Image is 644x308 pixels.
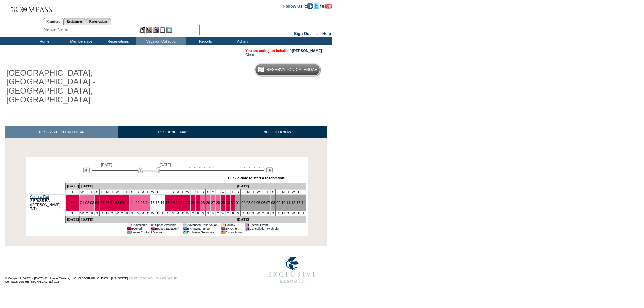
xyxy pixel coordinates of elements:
a: 27 [211,201,215,205]
td: M [140,211,145,216]
td: T [296,189,301,194]
a: 07 [110,201,114,205]
td: Exclusive Getaways [187,230,218,234]
td: W [150,189,155,194]
a: 01 [80,201,84,205]
td: M [105,189,110,194]
a: Members [43,18,63,25]
a: 26 [206,201,210,205]
td: S [235,189,240,194]
td: S [200,189,205,194]
td: M [246,211,251,216]
a: 18 [165,201,169,205]
td: © Copyright [DATE] - [DATE]. Exclusive Resorts, LLC. [GEOGRAPHIC_DATA], [US_STATE]. Compass Versi... [5,253,240,287]
a: 20 [176,201,180,205]
td: 01 [183,227,187,230]
td: T [261,211,266,216]
td: 2 BR/2.5 BA ([PERSON_NAME] or T/T) [30,194,66,211]
td: T [145,211,150,216]
td: T [216,189,221,194]
a: 08 [271,201,275,205]
td: 01 [221,230,225,234]
td: W [220,189,225,194]
td: [DATE] [235,216,306,223]
td: Reports [186,37,223,45]
a: 13 [297,201,301,205]
img: b_edit.gif [140,27,145,33]
td: F [90,211,95,216]
td: T [65,189,79,194]
img: Next [266,167,273,173]
td: M [140,189,145,194]
td: [DATE] [79,216,235,223]
td: S [200,211,205,216]
img: View [146,27,152,33]
td: S [240,211,246,216]
span: :: [315,31,318,36]
td: T [190,189,195,194]
td: S [100,211,105,216]
a: 10 [281,201,285,205]
a: NEED TO KNOW [227,126,327,138]
td: 01 [127,223,131,227]
img: Previous [83,167,90,173]
a: 29 [221,201,225,205]
img: Reservations [160,27,165,33]
td: S [276,211,281,216]
td: F [301,189,306,194]
img: Become our fan on Facebook [307,3,313,9]
a: Sign Out [294,31,311,36]
td: T [155,211,160,216]
td: S [170,211,175,216]
a: TERMS OF USE [156,276,177,280]
a: 22 [186,201,190,205]
td: T [251,211,256,216]
td: Holiday [225,223,242,227]
td: F [160,189,165,194]
a: 14 [146,201,150,205]
td: S [95,211,100,216]
a: 24 [196,201,200,205]
td: S [235,211,240,216]
td: Space Available [155,223,180,227]
td: W [115,189,120,194]
td: T [286,211,291,216]
td: Reservations [99,37,136,45]
img: b_calculator.gif [166,27,172,33]
td: Home [25,37,62,45]
td: M [281,189,286,194]
a: 12 [136,201,140,205]
td: F [266,189,271,194]
td: 01 [221,227,225,230]
td: S [205,189,210,194]
a: 31 [231,201,235,205]
div: Click a date to start a reservation [228,176,284,180]
span: [DATE] [160,163,171,167]
td: 01 [127,230,131,234]
td: M [211,189,216,194]
td: ER Other [225,227,242,230]
td: 01 [127,227,131,230]
div: Member Name: [44,27,69,33]
td: T [296,211,301,216]
td: T [180,189,185,194]
a: PRIVACY POLICY [129,276,153,280]
img: Subscribe to our YouTube Channel [320,4,332,9]
td: Vacation Collection [136,37,186,45]
td: W [150,211,155,216]
td: S [130,211,135,216]
a: 03 [90,201,94,205]
a: 13 [141,201,145,205]
a: Residences [63,18,86,25]
a: Become our fan on Facebook [307,4,313,8]
a: 09 [120,201,124,205]
td: T [145,189,150,194]
td: 01 [183,223,187,227]
td: F [195,211,200,216]
td: S [165,189,170,194]
td: W [220,211,225,216]
td: Memberships [62,37,99,45]
a: 16 [156,201,160,205]
h1: [GEOGRAPHIC_DATA], [GEOGRAPHIC_DATA] - [GEOGRAPHIC_DATA], [GEOGRAPHIC_DATA] [5,67,155,106]
img: Follow us on Twitter [314,3,319,9]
